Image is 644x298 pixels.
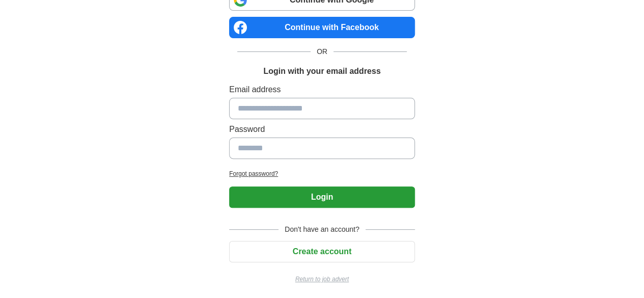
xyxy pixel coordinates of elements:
button: Login [229,186,415,208]
button: Create account [229,241,415,262]
h1: Login with your email address [263,65,380,77]
a: Create account [229,247,415,256]
a: Continue with Facebook [229,17,415,38]
span: OR [311,46,333,57]
a: Forgot password? [229,169,415,178]
span: Don't have an account? [278,224,366,235]
label: Password [229,123,415,136]
label: Email address [229,84,415,96]
a: Return to job advert [229,275,415,284]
